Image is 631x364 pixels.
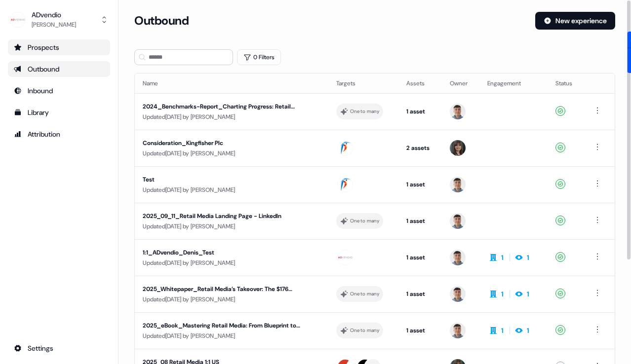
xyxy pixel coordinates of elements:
[527,289,529,299] div: 1
[442,73,479,93] th: Owner
[143,294,320,304] div: Updated [DATE] by [PERSON_NAME]
[143,284,301,294] div: 2025_Whitepaper_Retail Media’s Takeover: The $176 Billion Ad Revolution Brands Can’t Ignore
[350,290,379,298] div: One to many
[8,8,110,32] button: ADvendio[PERSON_NAME]
[14,129,104,139] div: Attribution
[450,140,466,156] img: Michaela
[406,326,434,335] div: 1 asset
[406,180,434,189] div: 1 asset
[237,49,281,65] button: 0 Filters
[32,20,76,30] div: [PERSON_NAME]
[8,39,110,55] a: Go to prospects
[134,13,189,28] h3: Outbound
[501,289,504,299] div: 1
[450,104,466,119] img: Denis
[143,185,320,195] div: Updated [DATE] by [PERSON_NAME]
[328,73,398,93] th: Targets
[8,340,110,356] a: Go to integrations
[548,73,584,93] th: Status
[450,323,466,338] img: Denis
[143,102,301,111] div: 2024_Benchmarks-Report_Charting Progress: Retail Media Benchmark Insights for Retailers
[350,217,379,225] div: One to many
[32,10,76,20] div: ADvendio
[8,126,110,142] a: Go to attribution
[14,86,104,96] div: Inbound
[143,321,301,330] div: 2025_eBook_Mastering Retail Media: From Blueprint to Maximum ROI - The Complete Guide
[501,253,504,262] div: 1
[143,138,301,148] div: Consideration_Kingfisher Plc
[8,83,110,99] a: Go to Inbound
[14,108,104,117] div: Library
[406,107,434,116] div: 1 asset
[406,289,434,299] div: 1 asset
[143,258,320,268] div: Updated [DATE] by [PERSON_NAME]
[527,253,529,262] div: 1
[406,216,434,226] div: 1 asset
[143,148,320,158] div: Updated [DATE] by [PERSON_NAME]
[8,105,110,120] a: Go to templates
[14,64,104,74] div: Outbound
[143,331,320,341] div: Updated [DATE] by [PERSON_NAME]
[398,73,442,93] th: Assets
[143,248,301,257] div: 1:1_ADvendio_Denis_Test
[535,12,615,30] button: New experience
[350,107,379,116] div: One to many
[527,326,529,335] div: 1
[450,250,466,265] img: Denis
[14,42,104,52] div: Prospects
[143,221,320,231] div: Updated [DATE] by [PERSON_NAME]
[406,253,434,262] div: 1 asset
[450,213,466,229] img: Denis
[450,177,466,192] img: Denis
[14,343,104,353] div: Settings
[8,61,110,77] a: Go to outbound experience
[143,211,301,221] div: 2025_09_11_Retail Media Landing Page - LinkedIn
[406,143,434,153] div: 2 assets
[479,73,548,93] th: Engagement
[501,326,504,335] div: 1
[350,326,379,335] div: One to many
[143,175,301,184] div: Test
[143,112,320,122] div: Updated [DATE] by [PERSON_NAME]
[135,73,328,93] th: Name
[450,286,466,302] img: Denis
